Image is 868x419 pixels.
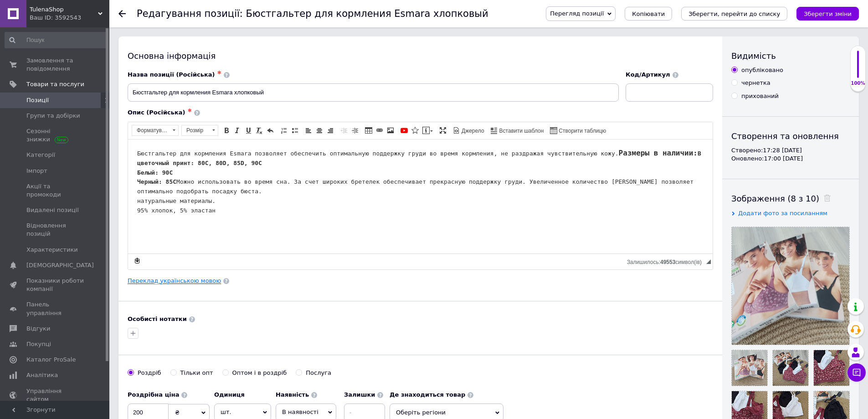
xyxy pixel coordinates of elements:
a: Вставити/Редагувати посилання (Ctrl+L) [375,125,385,135]
div: Послуга [306,369,331,377]
span: TulenaShop [30,5,98,14]
span: ✱ [217,70,221,76]
span: Додати фото за посиланням [738,210,827,217]
span: Вставити шаблон [498,127,544,135]
a: Вставити шаблон [489,125,545,135]
div: 100% Якість заповнення [850,46,866,92]
span: Категорії [26,151,55,159]
div: Створено: 17:28 [DATE] [731,146,850,155]
div: Оновлено: 17:00 [DATE] [731,155,850,163]
iframe: Редактор, A5E946D7-24A6-42CD-B682-20B0E598289E [128,140,713,253]
span: Характеристики [26,246,78,254]
a: Розмір [181,125,218,136]
span: Управління сайтом [26,387,84,403]
a: Таблиця [364,125,374,135]
span: Акції та промокоди [26,182,84,199]
button: Зберегти зміни [796,7,859,21]
span: Покупці [26,340,51,348]
a: Видалити форматування [254,125,264,135]
span: Код/Артикул [626,71,670,78]
div: чернетка [741,79,770,87]
span: Імпорт [26,167,47,175]
a: Вставити/видалити нумерований список [279,125,289,135]
span: Створити таблицю [557,127,606,135]
a: Повернути (Ctrl+Z) [265,125,275,135]
span: Позиції [26,96,49,104]
div: 100% [851,80,865,87]
span: Панель управління [26,300,84,317]
a: Зображення [385,125,395,135]
a: Додати відео з YouTube [399,125,409,135]
span: Видалені позиції [26,206,79,214]
span: Розмір [182,125,209,135]
span: Копіювати [632,10,665,17]
span: Показники роботи компанії [26,277,84,293]
i: Зберегти зміни [804,10,852,17]
span: Відгуки [26,325,50,333]
span: Джерело [460,127,484,135]
span: Назва позиції (Російська) [128,71,215,78]
a: Створити таблицю [549,125,607,135]
a: Зробити резервну копію зараз [132,256,142,266]
div: Зображення (8 з 10) [731,193,850,204]
span: ✱ [188,108,192,114]
b: Наявність [276,391,309,398]
b: Роздрібна ціна [128,391,179,398]
a: Максимізувати [438,125,448,135]
div: Кiлькiсть символiв [627,257,706,265]
div: прихований [741,92,779,100]
span: [DEMOGRAPHIC_DATA] [26,261,94,269]
h1: Редагування позиції: Бюстгальтер для кормления Esmara хлопковый [137,8,488,19]
span: ₴ [175,409,180,416]
i: Зберегти, перейти до списку [688,10,780,17]
a: Вставити іконку [410,125,420,135]
button: Чат з покупцем [847,363,866,382]
a: По центру [314,125,324,135]
span: Замовлення та повідомлення [26,57,84,73]
input: Наприклад, H&M жіноча сукня зелена 38 розмір вечірня максі з блискітками [128,83,619,102]
b: Одиниця [214,391,245,398]
a: Переклад українською мовою [128,277,221,285]
div: Повернутися назад [118,10,126,17]
a: По правому краю [325,125,335,135]
button: Зберегти, перейти до списку [681,7,787,21]
div: Роздріб [138,369,161,377]
a: Зменшити відступ [339,125,349,135]
a: Збільшити відступ [350,125,360,135]
a: Вставити/видалити маркований список [290,125,300,135]
span: Перегляд позиції [550,10,604,17]
div: Видимість [731,50,850,62]
b: Де знаходиться товар [390,391,465,398]
span: Аналітика [26,371,58,379]
a: Жирний (Ctrl+B) [221,125,231,135]
span: Опис (Російська) [128,109,185,116]
a: Вставити повідомлення [421,125,434,135]
div: Створення та оновлення [731,130,850,142]
button: Копіювати [625,7,672,21]
span: Відновлення позицій [26,222,84,238]
div: Ваш ID: 3592543 [30,14,109,22]
b: Залишки [344,391,375,398]
span: Каталог ProSale [26,356,76,364]
input: Пошук [5,32,108,48]
div: Оптом і в роздріб [232,369,287,377]
span: Товари та послуги [26,80,84,88]
a: Джерело [452,125,486,135]
span: Сезонні знижки [26,127,84,144]
a: Форматування [132,125,179,136]
span: Форматування [132,125,169,135]
span: В наявності [282,409,318,415]
div: Основна інформація [128,50,713,62]
span: Потягніть для зміни розмірів [706,259,711,264]
div: опубліковано [741,66,783,74]
span: 49553 [660,259,675,265]
a: Курсив (Ctrl+I) [232,125,242,135]
div: Тільки опт [180,369,213,377]
b: Особисті нотатки [128,316,187,322]
span: Групи та добірки [26,112,80,120]
a: Підкреслений (Ctrl+U) [243,125,253,135]
a: По лівому краю [303,125,313,135]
